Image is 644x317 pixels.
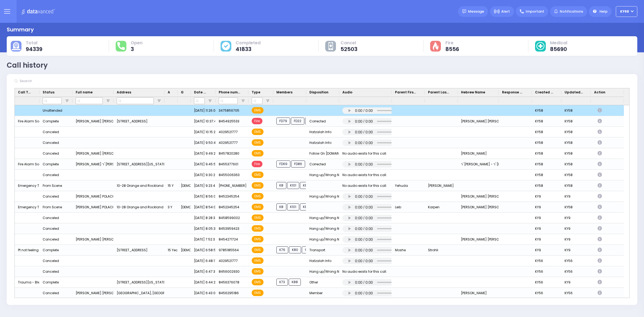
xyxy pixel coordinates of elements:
[164,180,178,191] div: 15 Y
[342,172,387,178] div: No audio exists for this call.
[305,118,320,125] span: CAR4
[458,116,499,127] div: [PERSON_NAME] [PERSON_NAME]
[560,9,583,14] span: Notifications
[178,245,191,256] div: [DEMOGRAPHIC_DATA]
[561,256,591,266] div: KY56
[532,288,561,298] div: KY56
[43,172,59,178] div: Canceled
[164,245,178,256] div: 15 Year
[532,245,561,256] div: KY9
[462,9,466,13] img: message.svg
[191,137,215,148] div: [DATE] 9:50:40 PM
[532,137,561,148] div: KY58
[306,116,339,127] div: Corrected
[191,223,215,234] div: [DATE] 8:05:38 PM
[15,180,39,191] div: Emergency Transport
[561,127,591,137] div: KY58
[328,42,333,50] img: other-cause.svg
[535,90,554,95] span: Created By Dispatcher
[72,148,114,159] div: [PERSON_NAME] [PERSON_NAME]
[252,279,264,285] span: EMS
[532,159,561,170] div: KY58
[342,268,387,275] div: No audio exists for this call.
[191,245,215,256] div: [DATE] 6:58:51 PM
[191,277,215,288] div: [DATE] 6:44:26 PM
[43,97,62,104] input: Status Filter Input
[43,257,59,264] div: Canceled
[219,108,239,113] span: 3475856705
[445,40,459,46] span: Fire
[43,107,62,114] div: Unattended
[43,204,62,211] div: From Scene
[194,90,208,95] span: Date & Time
[561,277,591,288] div: KY9
[561,170,591,180] div: KY58
[276,118,290,125] span: FD79
[532,213,561,223] div: KY9
[392,180,425,191] div: Yehuda
[616,6,637,17] button: ky68
[252,225,264,232] span: EMS
[43,268,59,275] div: Canceled
[461,90,485,95] span: Hebrew Name
[252,268,264,275] span: EMS
[532,148,561,159] div: KY58
[252,214,264,221] span: EMS
[219,216,240,220] span: 8458599002
[252,150,264,156] span: EMS
[222,42,230,50] img: cause-cover.svg
[599,9,608,14] span: Help
[114,288,164,298] div: [GEOGRAPHIC_DATA], [GEOGRAPHIC_DATA] 10950, [GEOGRAPHIC_DATA]
[164,202,178,213] div: 3 Y
[620,9,629,14] span: ky68
[15,288,624,298] div: Press SPACE to select this row.
[114,180,164,191] div: 10-28 Orange and Rockland Rd, [GEOGRAPHIC_DATA] [US_STATE]
[43,279,59,286] div: Complete
[291,118,304,125] span: FD22
[15,202,624,213] div: Press SPACE to select this row.
[302,246,314,253] span: 903
[252,172,264,178] span: EMS
[191,170,215,180] div: [DATE] 9:30:24 PM
[306,266,339,277] div: Hang up/Wrong Number
[458,148,499,159] div: [PERSON_NAME]
[276,279,288,286] span: K73
[561,159,591,170] div: KY58
[561,213,591,223] div: KY9
[65,99,69,103] button: Open Filter Menu
[43,161,59,168] div: Complete
[219,258,238,263] span: 4029521777
[219,97,238,104] input: Phone number Filter Input
[15,159,624,170] div: Press SPACE to select this row.
[561,234,591,245] div: KY9
[15,277,39,288] div: Trauma - Bleeding
[72,159,114,170] div: [PERSON_NAME] ר' [PERSON_NAME] - ר' [PERSON_NAME]
[291,161,305,167] span: FD86
[252,118,262,124] span: Fire
[76,90,93,95] span: Full name
[114,116,164,127] div: [STREET_ADDRESS]
[15,137,624,148] div: Press SPACE to select this row.
[191,180,215,191] div: [DATE] 9:23:44 PM
[219,237,238,242] span: 8454271724
[550,40,567,46] span: Medical
[15,127,624,137] div: Press SPACE to select this row.
[550,46,567,52] span: 85690
[43,182,62,189] div: From Scene
[15,234,624,245] div: Press SPACE to select this row.
[252,90,260,95] span: Type
[252,139,264,146] span: EMS
[252,204,264,210] span: EMS
[194,97,205,104] input: Date & Time Filter Input
[191,159,215,170] div: [DATE] 9:45:52 PM
[15,223,624,234] div: Press SPACE to select this row.
[342,182,387,189] div: No audio exists for this call.
[43,193,59,200] div: Canceled
[43,225,59,232] div: Canceled
[43,247,59,254] div: Complete
[342,90,352,95] span: Audio
[526,9,544,14] span: Important
[191,266,215,277] div: [DATE] 6:47:34 PM
[208,99,212,103] button: Open Filter Menu
[306,159,339,170] div: Corrected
